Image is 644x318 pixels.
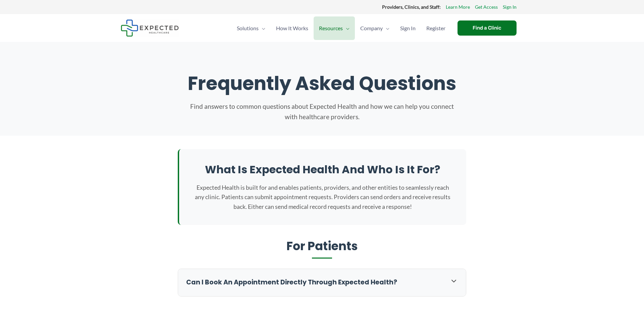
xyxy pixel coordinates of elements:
span: Solutions [237,16,259,40]
nav: Primary Site Navigation [231,16,451,40]
p: Expected Health is built for and enables patients, providers, and other entities to seamlessly re... [193,183,453,211]
span: Sign In [400,16,416,40]
a: Learn More [446,3,470,11]
a: Find a Clinic [458,20,517,36]
p: Find answers to common questions about Expected Health and how we can help you connect with healt... [188,101,456,122]
a: CompanyMenu Toggle [355,16,395,40]
img: Expected Healthcare Logo - side, dark font, small [121,19,179,37]
span: Menu Toggle [259,16,265,40]
h2: For Patients [178,238,466,259]
span: Company [360,16,383,40]
a: Register [421,16,451,40]
a: SolutionsMenu Toggle [231,16,271,40]
span: Register [426,16,445,40]
a: Sign In [503,3,517,11]
span: Menu Toggle [383,16,389,40]
span: How It Works [276,16,308,40]
strong: Providers, Clinics, and Staff: [382,4,441,10]
a: How It Works [271,16,314,40]
div: Can I book an appointment directly through Expected Health? [178,269,466,296]
span: Resources [319,16,343,40]
h2: What is Expected Health and who is it for? [193,163,453,177]
h3: Can I book an appointment directly through Expected Health? [186,278,443,287]
a: Get Access [475,3,498,11]
a: ResourcesMenu Toggle [314,16,355,40]
h1: Frequently Asked Questions [127,72,517,95]
a: Sign In [395,16,421,40]
span: Menu Toggle [343,16,350,40]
